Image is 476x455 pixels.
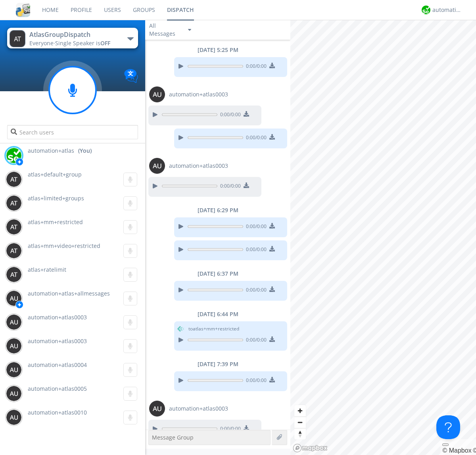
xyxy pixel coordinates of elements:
img: download media button [269,63,275,68]
iframe: Toggle Customer Support [436,415,460,439]
span: automation+atlas0010 [28,409,87,416]
button: Zoom in [294,405,306,417]
img: download media button [269,223,275,228]
img: 373638.png [6,267,22,282]
input: Search users [7,125,138,139]
img: caret-down-sm.svg [188,29,191,31]
img: 373638.png [6,290,22,306]
span: 0:00 / 0:00 [243,223,267,232]
img: 373638.png [6,171,22,187]
span: automation+atlas0003 [169,162,228,170]
img: 373638.png [6,195,22,211]
button: Zoom out [294,417,306,428]
button: AtlasGroupDispatchEveryone·Single Speaker isOFF [7,28,138,48]
div: [DATE] 6:37 PM [145,270,290,278]
img: download media button [269,286,275,292]
img: download media button [269,246,275,251]
span: to atlas+mm+restricted [188,325,239,332]
div: [DATE] 5:25 PM [145,46,290,54]
span: automation+atlas0003 [28,313,87,321]
span: atlas+default+group [28,171,82,178]
img: 373638.png [6,314,22,330]
span: 0:00 / 0:00 [217,182,241,191]
img: download media button [269,377,275,382]
div: All Messages [149,22,181,38]
img: download media button [244,111,249,117]
span: atlas+mm+video+restricted [28,242,100,250]
span: automation+atlas0004 [28,361,87,369]
img: 373638.png [6,409,22,425]
div: Everyone · [29,39,119,47]
img: d2d01cd9b4174d08988066c6d424eccd [6,148,22,163]
img: 373638.png [6,338,22,354]
span: 0:00 / 0:00 [243,336,267,345]
div: automation+atlas [432,6,462,14]
span: automation+atlas [28,147,74,155]
img: 373638.png [10,30,25,47]
span: Single Speaker is [55,39,110,47]
span: 0:00 / 0:00 [217,111,241,120]
span: 0:00 / 0:00 [243,246,267,255]
span: OFF [100,39,110,47]
span: automation+atlas+allmessages [28,290,110,297]
img: 373638.png [6,219,22,235]
img: 373638.png [149,86,165,102]
img: Translation enabled [124,69,138,83]
span: automation+atlas0005 [28,385,87,392]
img: 373638.png [6,386,22,401]
div: [DATE] 6:29 PM [145,206,290,214]
img: download media button [244,425,249,431]
span: 0:00 / 0:00 [243,134,267,143]
img: download media button [269,134,275,140]
div: [DATE] 7:39 PM [145,360,290,368]
a: Mapbox [442,447,471,454]
button: Toggle attribution [442,443,449,446]
span: atlas+mm+restricted [28,218,83,226]
img: 373638.png [6,362,22,378]
span: 0:00 / 0:00 [217,425,241,434]
img: d2d01cd9b4174d08988066c6d424eccd [422,6,430,14]
span: 0:00 / 0:00 [243,377,267,386]
button: Reset bearing to north [294,428,306,440]
span: automation+atlas0003 [169,405,228,413]
img: 373638.png [149,401,165,417]
img: 373638.png [149,158,165,174]
span: 0:00 / 0:00 [243,286,267,295]
div: (You) [78,147,92,155]
span: atlas+ratelimit [28,266,66,273]
img: download media button [269,336,275,342]
div: [DATE] 6:44 PM [145,310,290,318]
span: 0:00 / 0:00 [243,63,267,71]
img: 373638.png [6,243,22,259]
span: atlas+limited+groups [28,194,84,202]
span: automation+atlas0003 [28,337,87,345]
span: automation+atlas0003 [169,90,228,98]
img: download media button [244,182,249,188]
img: cddb5a64eb264b2086981ab96f4c1ba7 [16,3,30,17]
div: AtlasGroupDispatch [29,30,119,39]
span: Zoom out [294,417,306,428]
a: Mapbox logo [293,443,328,453]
